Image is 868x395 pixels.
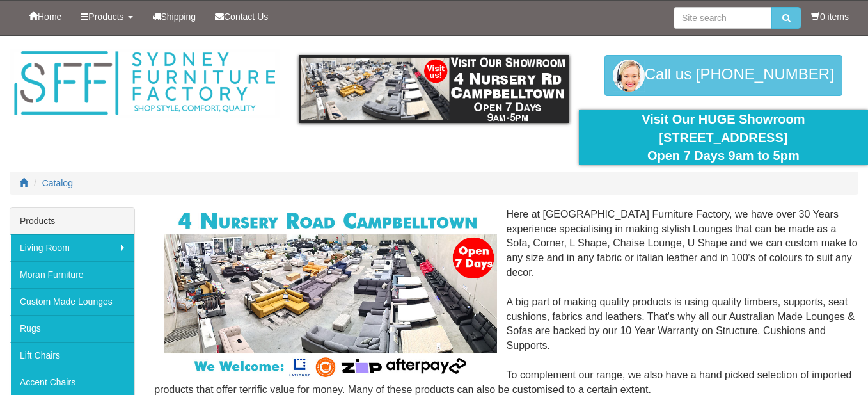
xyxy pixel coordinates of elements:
a: Moran Furniture [10,261,134,288]
img: showroom.gif [299,55,569,123]
li: 0 items [811,10,849,23]
span: Contact Us [224,12,268,22]
span: Products [88,12,123,22]
a: Products [71,1,142,33]
a: Custom Made Lounges [10,288,134,315]
img: Corner Modular Lounges [164,207,496,381]
a: Catalog [42,178,73,188]
div: Visit Our HUGE Showroom [STREET_ADDRESS] Open 7 Days 9am to 5pm [588,110,858,165]
img: Sydney Furniture Factory [10,49,280,118]
div: Products [10,208,134,234]
a: Shipping [143,1,206,33]
span: Home [38,12,61,22]
a: Lift Chairs [10,342,134,369]
a: Living Room [10,234,134,261]
span: Shipping [161,12,196,22]
a: Home [19,1,71,33]
a: Rugs [10,315,134,342]
a: Contact Us [205,1,278,33]
input: Site search [674,7,771,29]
